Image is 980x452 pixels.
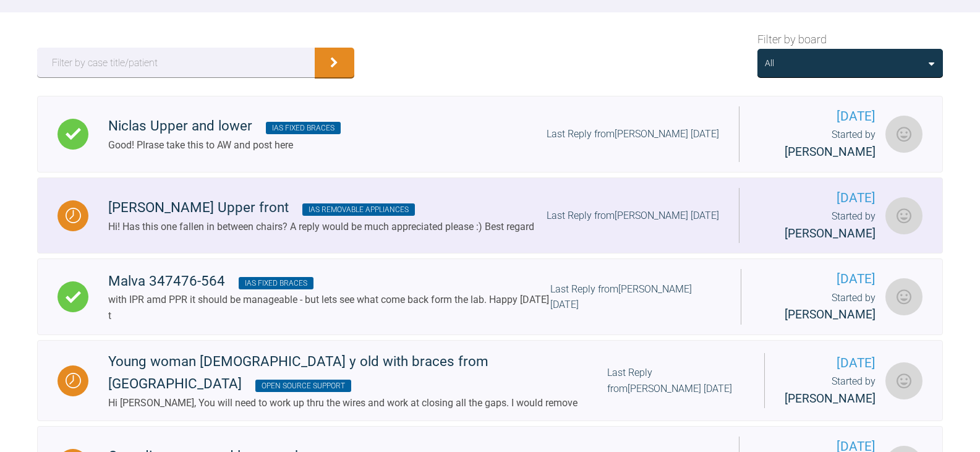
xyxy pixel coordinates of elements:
[759,188,876,208] span: [DATE]
[885,116,922,153] img: Gustaf Blomgren
[759,106,876,127] span: [DATE]
[759,208,876,243] div: Started by
[37,340,943,421] a: WaitingYoung woman [DEMOGRAPHIC_DATA] y old with braces from [GEOGRAPHIC_DATA] Open Source Suppor...
[765,56,774,70] div: All
[66,208,81,223] img: Waiting
[255,380,351,392] span: Open Source Support
[785,226,876,241] span: [PERSON_NAME]
[785,391,876,406] span: [PERSON_NAME]
[607,365,744,396] div: Last Reply from [PERSON_NAME] [DATE]
[66,289,81,305] img: Complete
[108,395,607,411] div: Hi [PERSON_NAME], You will need to work up thru the wires and work at closing all the gaps. I wou...
[885,362,922,399] img: Gustaf Blomgren
[761,290,876,325] div: Started by
[108,270,550,292] div: Malva 347476-564
[37,258,943,335] a: CompleteMalva 347476-564 IAS Fixed Braceswith IPR amd PPR it should be manageable - but lets see ...
[547,208,719,224] div: Last Reply from [PERSON_NAME] [DATE]
[266,122,341,134] span: IAS Fixed Braces
[108,137,341,153] div: Good! Plrase take this to AW and post here
[108,115,341,137] div: Niclas Upper and lower
[108,197,534,219] div: [PERSON_NAME] Upper front
[785,145,876,159] span: [PERSON_NAME]
[550,281,721,313] div: Last Reply from [PERSON_NAME] [DATE]
[37,48,315,77] input: Filter by case title/patient
[239,277,313,289] span: IAS Fixed Braces
[302,203,415,216] span: IAS Removable Appliances
[885,278,922,315] img: Gustaf Blomgren
[759,127,876,161] div: Started by
[761,269,876,289] span: [DATE]
[785,307,876,322] span: [PERSON_NAME]
[547,126,719,142] div: Last Reply from [PERSON_NAME] [DATE]
[37,177,943,254] a: Waiting[PERSON_NAME] Upper front IAS Removable AppliancesHi! Has this one fallen in between chair...
[37,96,943,173] a: CompleteNiclas Upper and lower IAS Fixed BracesGood! Plrase take this to AW and post hereLast Rep...
[108,292,550,323] div: with IPR amd PPR it should be manageable - but lets see what come back form the lab. Happy [DATE] t
[108,219,534,235] div: Hi! Has this one fallen in between chairs? A reply would be much appreciated please :) Best regard
[757,31,827,49] span: Filter by board
[108,351,607,395] div: Young woman [DEMOGRAPHIC_DATA] y old with braces from [GEOGRAPHIC_DATA]
[66,126,81,142] img: Complete
[785,373,876,408] div: Started by
[885,197,922,234] img: Gustaf Blomgren
[66,373,81,388] img: Waiting
[785,353,876,373] span: [DATE]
